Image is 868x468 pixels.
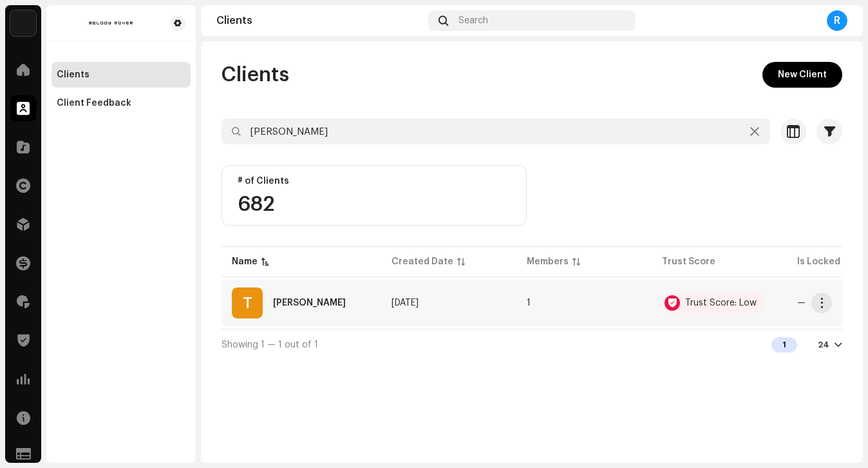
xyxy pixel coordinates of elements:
[57,98,131,108] div: Client Feedback
[216,15,423,26] div: Clients
[57,15,165,31] img: dd1629f2-61db-4bea-83cc-ae53c4a0e3a5
[771,337,797,353] div: 1
[527,255,569,268] div: Members
[57,70,90,80] div: Clients
[10,10,36,36] img: 34f81ff7-2202-4073-8c5d-62963ce809f3
[527,298,531,307] span: 1
[222,119,770,144] input: Search
[273,298,346,307] div: TAMMIE
[458,15,488,26] span: Search
[392,298,419,307] span: Oct 29, 2024
[222,340,318,349] span: Showing 1 — 1 out of 1
[778,62,827,88] span: New Client
[392,255,453,268] div: Created Date
[52,90,191,116] re-m-nav-item: Client Feedback
[685,298,757,307] div: Trust Score: Low
[232,255,258,268] div: Name
[52,62,191,88] re-m-nav-item: Clients
[827,10,847,31] div: R
[222,62,289,88] span: Clients
[818,340,829,350] div: 24
[762,62,842,88] button: New Client
[238,176,511,186] div: # of Clients
[222,165,527,226] re-o-card-value: # of Clients
[232,288,263,318] div: T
